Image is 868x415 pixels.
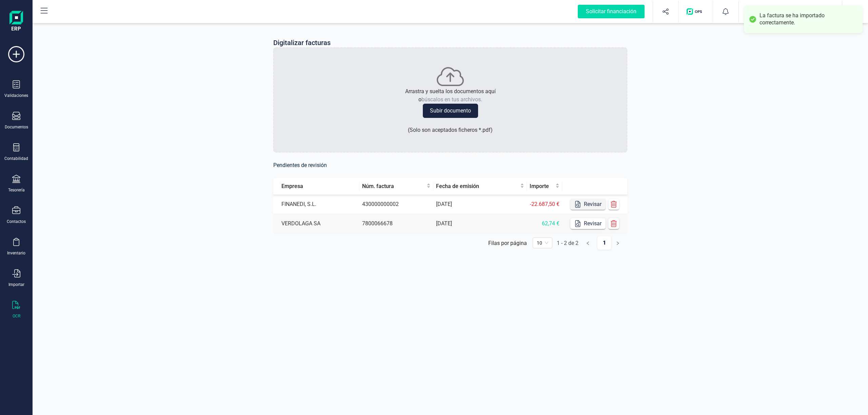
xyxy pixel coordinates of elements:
[570,1,653,22] button: Solicitar financiación
[533,237,552,248] div: 页码
[273,214,359,233] td: VERDOLAGA SA
[616,241,620,245] span: right
[423,104,478,118] button: Subir documento
[13,313,20,319] div: OCR
[273,161,627,170] h6: Pendientes de revisión
[273,38,331,47] p: Digitalizar facturas
[542,220,559,227] span: 62,74 €
[273,195,359,214] td: FINANEDI, S.L.
[359,195,433,214] td: 430000000002
[683,1,709,22] button: Logo de OPS
[8,187,25,193] div: Tesorería
[611,236,625,250] button: right
[586,241,590,245] span: left
[273,178,359,195] th: Empresa
[4,156,28,161] div: Contabilidad
[421,96,482,103] span: búscalos en tus archivos.
[581,236,595,247] li: Página anterior
[359,214,433,233] td: 7800066678
[7,250,25,256] div: Inventario
[4,93,28,98] div: Validaciones
[7,219,26,224] div: Contactos
[530,201,559,207] span: -22.687,50 €
[433,214,527,233] td: [DATE]
[687,8,705,15] img: Logo de OPS
[570,218,606,229] button: Revisar
[597,236,611,250] a: 1
[747,1,834,22] button: FIFINANEDI, S.L.[PERSON_NAME]
[570,199,606,210] button: Revisar
[557,240,578,246] div: 1 - 2 de 2
[750,4,765,19] img: FI
[611,236,625,247] li: Página siguiente
[436,182,518,190] span: Fecha de emisión
[530,182,554,190] span: Importe
[488,240,527,246] div: Filas por página
[433,195,527,214] td: [DATE]
[759,12,857,26] div: La factura se ha importado correctamente.
[578,5,645,18] div: Solicitar financiación
[581,236,595,250] button: left
[9,11,23,33] img: Logo Finanedi
[405,87,496,104] p: Arrastra y suelta los documentos aquí o
[408,126,493,134] p: ( Solo son aceptados ficheros * .pdf )
[273,47,627,152] div: Arrastra y suelta los documentos aquíobúscalos en tus archivos.Subir documento(Solo son aceptados...
[8,282,24,287] div: Importar
[537,238,548,248] span: 10
[362,182,425,190] span: Núm. factura
[5,124,28,130] div: Documentos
